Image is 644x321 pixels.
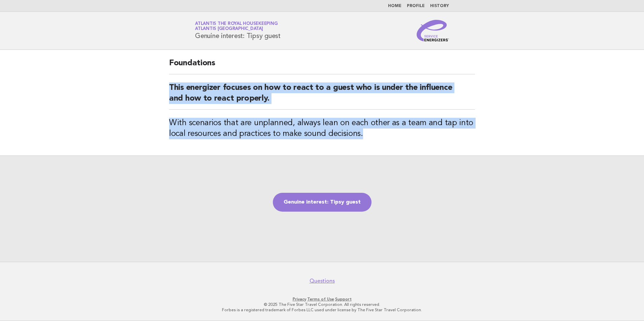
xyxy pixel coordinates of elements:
a: Support [335,297,352,301]
a: History [430,4,449,8]
h2: This energizer focuses on how to react to a guest who is under the influence and how to react pro... [169,82,475,110]
p: Forbes is a registered trademark of Forbes LLC used under license by The Five Star Travel Corpora... [116,307,528,313]
a: Genuine interest: Tipsy guest [273,193,372,212]
a: Terms of Use [307,297,334,301]
img: Service Energizers [417,20,449,41]
p: © 2025 The Five Star Travel Corporation. All rights reserved. [116,302,528,307]
span: Atlantis [GEOGRAPHIC_DATA] [195,27,263,31]
h2: Foundations [169,58,475,74]
a: Home [388,4,401,8]
a: Atlantis the Royal HousekeepingAtlantis [GEOGRAPHIC_DATA] [195,22,278,31]
a: Questions [310,278,335,284]
a: Privacy [293,297,306,301]
h1: Genuine interest: Tipsy guest [195,22,281,39]
p: · · [116,296,528,302]
a: Profile [407,4,425,8]
h3: With scenarios that are unplanned, always lean on each other as a team and tap into local resourc... [169,118,475,139]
